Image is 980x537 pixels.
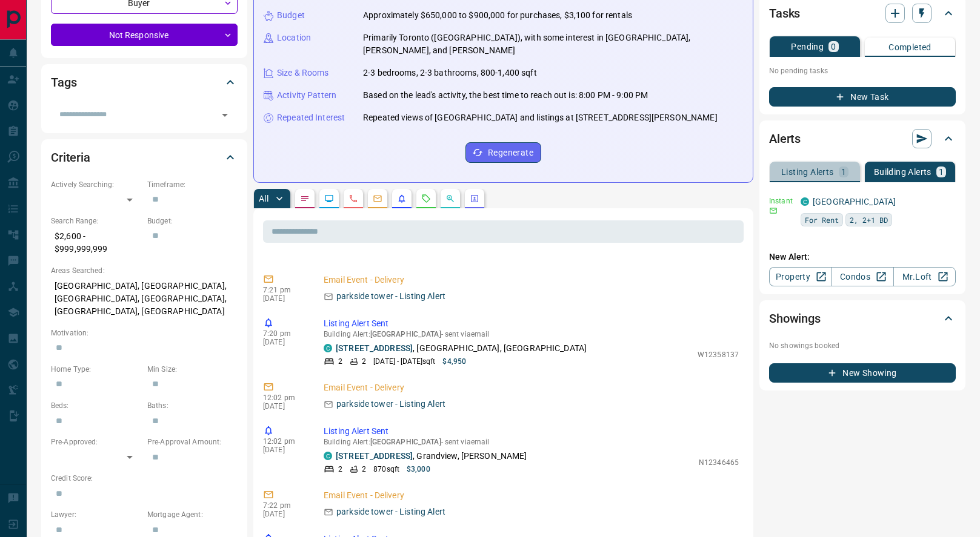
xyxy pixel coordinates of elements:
[147,179,238,190] p: Timeframe:
[769,309,821,328] h2: Showings
[373,194,382,203] svg: Emails
[51,148,90,167] h2: Criteria
[277,89,336,102] p: Activity Pattern
[831,42,836,51] p: 0
[324,344,332,352] div: condos.ca
[51,400,141,411] p: Beds:
[147,364,238,375] p: Min Size:
[373,464,399,475] p: 870 sqft
[336,343,413,353] a: [STREET_ADDRESS]
[769,196,793,206] p: Instant
[841,168,846,176] p: 1
[831,267,893,286] a: Condos
[51,216,141,226] p: Search Range:
[874,168,932,176] p: Building Alerts
[769,87,956,107] button: New Task
[263,501,305,510] p: 7:22 pm
[888,43,932,51] p: Completed
[263,446,305,454] p: [DATE]
[263,329,305,338] p: 7:20 pm
[324,194,334,203] svg: Lead Browsing Activity
[465,142,541,163] button: Regenerate
[324,438,739,446] p: Building Alert : - sent via email
[362,356,366,367] p: 2
[338,356,342,367] p: 2
[769,124,956,153] div: Alerts
[363,67,537,79] p: 2-3 bedrooms, 2-3 bathrooms, 800-1,400 sqft
[324,489,739,502] p: Email Event - Delivery
[769,340,956,351] p: No showings booked
[363,111,718,124] p: Repeated views of [GEOGRAPHIC_DATA] and listings at [STREET_ADDRESS][PERSON_NAME]
[324,317,739,330] p: Listing Alert Sent
[216,107,233,124] button: Open
[51,265,238,276] p: Areas Searched:
[939,168,944,176] p: 1
[397,194,407,203] svg: Listing Alerts
[805,214,839,226] span: For Rent
[769,62,956,80] p: No pending tasks
[336,506,445,518] p: parkside tower - Listing Alert
[259,194,268,203] p: All
[698,349,739,360] p: W12358137
[277,111,345,124] p: Repeated Interest
[769,129,801,148] h2: Alerts
[277,67,329,79] p: Size & Rooms
[850,214,888,226] span: 2, 2+1 BD
[370,330,441,338] span: [GEOGRAPHIC_DATA]
[263,286,305,294] p: 7:21 pm
[813,197,896,206] a: [GEOGRAPHIC_DATA]
[421,194,431,203] svg: Requests
[769,206,778,215] svg: Email
[263,338,305,346] p: [DATE]
[147,437,238,447] p: Pre-Approval Amount:
[324,330,739,338] p: Building Alert : - sent via email
[263,402,305,410] p: [DATE]
[336,450,527,463] p: , Grandview, [PERSON_NAME]
[893,267,956,286] a: Mr.Loft
[363,89,648,102] p: Based on the lead's activity, the best time to reach out is: 8:00 PM - 9:00 PM
[324,381,739,394] p: Email Event - Delivery
[336,290,445,303] p: parkside tower - Listing Alert
[277,31,311,44] p: Location
[324,274,739,286] p: Email Event - Delivery
[781,168,834,176] p: Listing Alerts
[300,194,310,203] svg: Notes
[51,226,141,259] p: $2,600 - $999,999,999
[373,356,435,367] p: [DATE] - [DATE] sqft
[51,24,238,46] div: Not Responsive
[51,364,141,375] p: Home Type:
[51,509,141,520] p: Lawyer:
[801,197,809,206] div: condos.ca
[338,464,342,475] p: 2
[791,42,824,51] p: Pending
[51,143,238,172] div: Criteria
[147,400,238,411] p: Baths:
[324,452,332,460] div: condos.ca
[263,510,305,518] p: [DATE]
[370,438,441,446] span: [GEOGRAPHIC_DATA]
[336,398,445,410] p: parkside tower - Listing Alert
[445,194,455,203] svg: Opportunities
[407,464,430,475] p: $3,000
[769,304,956,333] div: Showings
[147,216,238,226] p: Budget:
[348,194,358,203] svg: Calls
[442,356,466,367] p: $4,950
[769,363,956,383] button: New Showing
[147,509,238,520] p: Mortgage Agent:
[769,4,800,23] h2: Tasks
[336,342,587,355] p: , [GEOGRAPHIC_DATA], [GEOGRAPHIC_DATA]
[699,457,739,468] p: N12346465
[51,179,141,190] p: Actively Searching:
[51,73,76,92] h2: Tags
[362,464,366,475] p: 2
[336,451,413,461] a: [STREET_ADDRESS]
[263,294,305,303] p: [DATE]
[263,437,305,446] p: 12:02 pm
[363,9,632,22] p: Approximately $650,000 to $900,000 for purchases, $3,100 for rentals
[277,9,305,22] p: Budget
[769,251,956,263] p: New Alert:
[363,31,743,57] p: Primarily Toronto ([GEOGRAPHIC_DATA]), with some interest in [GEOGRAPHIC_DATA], [PERSON_NAME], an...
[324,425,739,438] p: Listing Alert Sent
[51,68,238,97] div: Tags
